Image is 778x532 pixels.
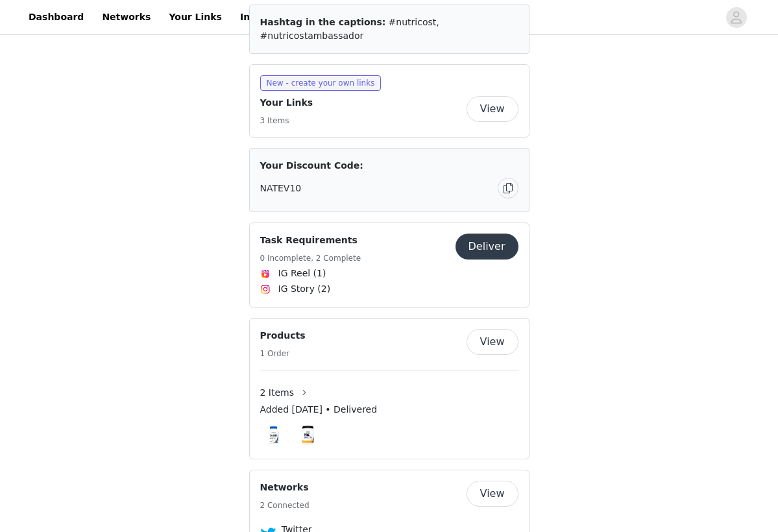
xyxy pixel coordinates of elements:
[260,96,313,110] h4: Your Links
[260,348,306,359] h5: 1 Order
[260,159,363,173] span: Your Discount Code:
[260,403,378,417] span: Added [DATE] • Delivered
[260,252,361,264] h5: 0 Incomplete, 2 Complete
[467,329,518,355] button: View
[278,282,331,296] span: IG Story (2)
[278,267,326,280] span: IG Reel (1)
[260,500,310,511] h5: 2 Connected
[260,284,271,295] img: Instagram Icon
[260,115,313,127] h5: 3 Items
[260,17,386,27] span: Hashtag in the captions:
[260,386,295,400] span: 2 Items
[260,75,382,91] span: New - create your own links
[249,318,529,459] div: Products
[260,182,302,195] span: NATEV10
[260,422,287,448] img: Nutricost CoQ10 Capsules
[291,3,348,32] a: Payouts
[260,234,361,247] h4: Task Requirements
[260,481,310,494] h4: Networks
[94,3,158,32] a: Networks
[456,234,518,260] button: Deliver
[295,422,321,448] img: Nutricost Pre-Workout Complex
[260,269,271,279] img: Instagram Reels Icon
[232,3,289,32] a: Insights
[161,3,230,32] a: Your Links
[730,7,742,28] div: avatar
[467,481,518,507] button: View
[249,223,529,308] div: Task Requirements
[21,3,91,32] a: Dashboard
[467,96,518,122] button: View
[260,329,306,343] h4: Products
